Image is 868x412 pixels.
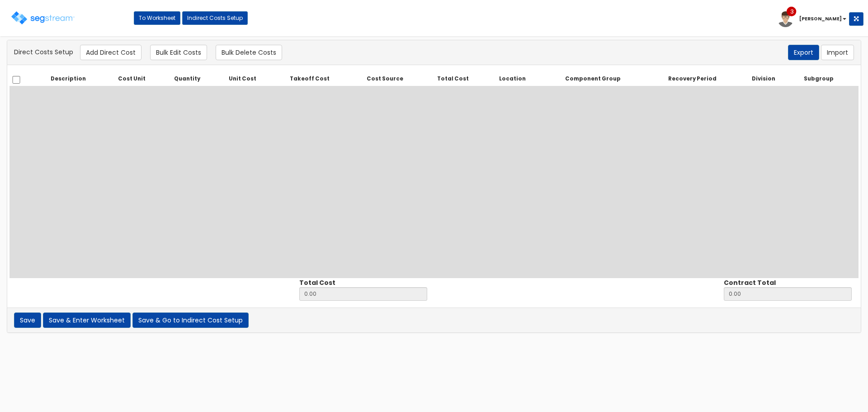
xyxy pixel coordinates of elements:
button: Add Direct Cost [80,45,142,60]
th: Component Group [540,72,646,86]
button: Save & Enter Worksheet [43,313,131,328]
th: Unit Cost [214,72,271,86]
a: To Worksheet [134,11,180,25]
button: Save & Go to Indirect Cost Setup [132,313,249,328]
img: avatar.png [778,11,793,27]
th: Quantity [160,72,214,86]
th: Subgroup [788,72,849,86]
button: Bulk Edit Costs [150,45,207,60]
th: Division [739,72,788,86]
b: Total Cost [299,278,335,287]
th: Total Cost [421,72,485,86]
th: Description [33,72,104,86]
button: Save [14,313,41,328]
img: logo.png [11,11,75,24]
div: Direct Costs Setup [14,45,854,60]
a: Indirect Costs Setup [182,11,248,25]
span: 3 [790,8,794,16]
th: Takeoff Cost [271,72,349,86]
th: Location [485,72,540,86]
th: Recovery Period [646,72,739,86]
button: Export [788,45,819,60]
th: Cost Unit [104,72,160,86]
b: [PERSON_NAME] [799,15,842,22]
button: Import [821,45,854,60]
th: Cost Source [349,72,421,86]
button: Bulk Delete Costs [216,45,282,60]
b: Contract Total [724,278,776,287]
